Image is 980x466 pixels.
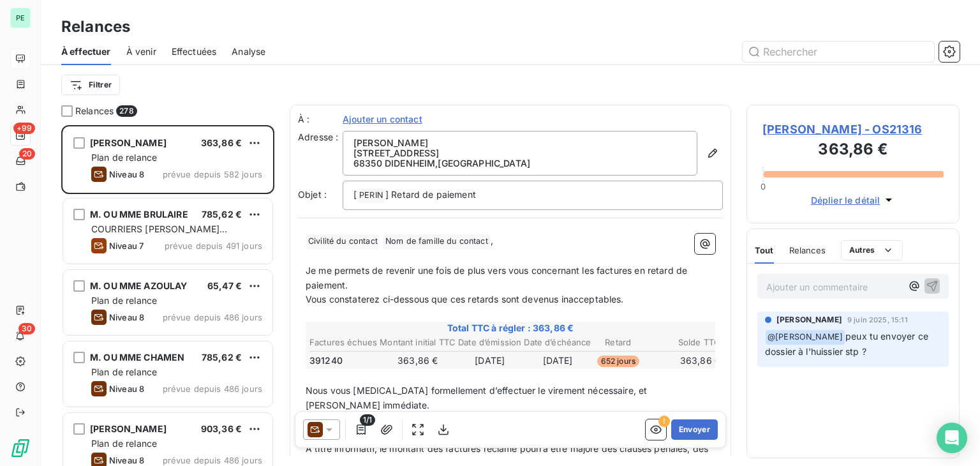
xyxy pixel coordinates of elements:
[357,188,385,203] span: PERIN
[90,352,184,363] span: M. OU MME CHAMEN
[755,245,774,255] span: Tout
[116,105,137,117] span: 278
[163,169,262,179] span: prévue depuis 582 jours
[10,438,31,458] img: Logo LeanPay
[937,423,967,453] div: Open Intercom Messenger
[91,295,157,306] span: Plan de relance
[90,423,167,434] span: [PERSON_NAME]
[644,336,721,349] th: Solde TTC
[761,181,766,192] span: 0
[457,354,522,368] td: [DATE]
[383,234,490,249] span: Nom de famille du contact
[385,189,476,200] span: ] Retard de paiement
[91,366,157,377] span: Plan de relance
[306,294,624,304] span: Vous constaterez ci-dessous que ces retards sont devenus inacceptables.
[61,75,120,95] button: Filtrer
[298,132,338,142] span: Adresse :
[762,121,944,138] span: [PERSON_NAME] - OS21316
[306,265,690,290] span: Je me permets de revenir une fois de plus vers vous concernant les factures en retard de paiement.
[353,158,687,169] p: 68350 DIDENHEIM , [GEOGRAPHIC_DATA]
[91,223,227,247] span: COURRIERS [PERSON_NAME] EXCLUSIFS
[163,384,262,394] span: prévue depuis 486 jours
[163,455,262,465] span: prévue depuis 486 jours
[306,234,380,249] span: Civilité du contact
[61,45,111,58] span: À effectuer
[201,137,242,148] span: 363,86 €
[309,354,343,367] span: 391240
[309,336,378,349] th: Factures échues
[61,15,130,38] h3: Relances
[10,8,31,28] div: PE
[19,148,35,160] span: 20
[523,336,591,349] th: Date d’échéance
[61,125,274,466] div: grid
[379,354,456,368] td: 363,86 €
[10,125,30,146] a: +99
[360,414,375,426] span: 1/1
[201,423,242,434] span: 903,36 €
[597,356,639,367] span: 652 jours
[523,354,591,368] td: [DATE]
[671,419,718,440] button: Envoyer
[90,209,188,220] span: M. OU MME BRULAIRE
[109,312,144,322] span: Niveau 8
[207,280,242,291] span: 65,47 €
[308,322,713,334] span: Total TTC à régler : 363,86 €
[202,352,242,363] span: 785,62 €
[353,138,687,148] p: [PERSON_NAME]
[776,314,842,326] span: [PERSON_NAME]
[109,169,144,179] span: Niveau 8
[91,438,157,449] span: Plan de relance
[91,152,157,163] span: Plan de relance
[10,151,30,171] a: 20
[743,41,934,62] input: Rechercher
[75,105,114,117] span: Relances
[298,189,327,200] span: Objet :
[766,330,845,345] span: @ [PERSON_NAME]
[165,241,262,251] span: prévue depuis 491 jours
[306,385,650,410] span: Nous vous [MEDICAL_DATA] formellement d’effectuer le virement nécessaire, et [PERSON_NAME] immédi...
[491,235,493,246] span: ,
[807,193,900,207] button: Déplier le détail
[343,113,422,126] span: Ajouter un contact
[109,455,144,465] span: Niveau 8
[765,331,931,357] span: peux tu envoyer ce dossier à l'huissier stp ?
[762,138,944,163] h3: 363,86 €
[379,336,456,349] th: Montant initial TTC
[90,280,188,291] span: M. OU MME AZOULAY
[353,189,357,200] span: [
[232,45,265,58] span: Analyse
[457,336,522,349] th: Date d’émission
[593,336,643,349] th: Retard
[126,45,156,58] span: À venir
[841,240,903,260] button: Autres
[172,45,217,58] span: Effectuées
[90,137,167,148] span: [PERSON_NAME]
[13,123,35,134] span: +99
[811,193,880,207] span: Déplier le détail
[789,245,826,255] span: Relances
[109,241,144,251] span: Niveau 7
[847,316,908,324] span: 9 juin 2025, 15:11
[202,209,242,220] span: 785,62 €
[353,148,687,158] p: [STREET_ADDRESS]
[644,354,721,368] td: 363,86 €
[109,384,144,394] span: Niveau 8
[163,312,262,322] span: prévue depuis 486 jours
[19,323,35,334] span: 30
[298,113,343,126] label: À :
